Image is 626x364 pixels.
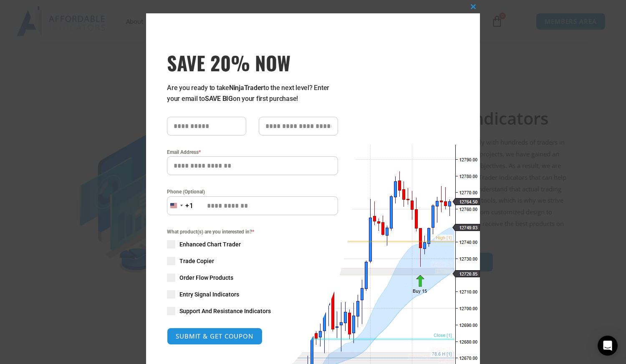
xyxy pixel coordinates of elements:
label: Entry Signal Indicators [167,290,338,299]
strong: SAVE BIG [205,95,233,103]
label: Phone (Optional) [167,188,338,196]
div: Open Intercom Messenger [598,336,618,356]
p: Are you ready to take to the next level? Enter your email to on your first purchase! [167,83,338,104]
span: Enhanced Chart Trader [179,240,241,249]
button: SUBMIT & GET COUPON [167,328,263,345]
label: Enhanced Chart Trader [167,240,338,249]
strong: NinjaTrader [229,84,263,92]
label: Order Flow Products [167,274,338,282]
button: Selected country [167,196,194,215]
h3: SAVE 20% NOW [167,51,338,74]
span: What product(s) are you interested in? [167,228,338,236]
span: Order Flow Products [179,274,233,282]
label: Support And Resistance Indicators [167,307,338,315]
span: Entry Signal Indicators [179,290,239,299]
label: Email Address [167,148,338,156]
span: Support And Resistance Indicators [179,307,271,315]
label: Trade Copier [167,257,338,265]
div: +1 [185,201,194,211]
span: Trade Copier [179,257,214,265]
